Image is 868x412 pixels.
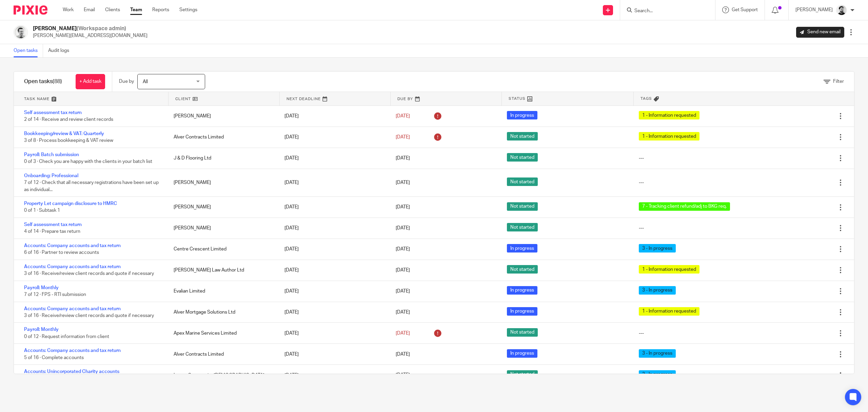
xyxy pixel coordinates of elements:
[24,117,113,122] span: 2 of 14 · Receive and review client records
[76,74,105,89] a: + Add task
[639,370,676,379] span: 3 - In progress
[24,173,78,178] a: Onboarding: Professional
[278,200,389,214] div: [DATE]
[167,284,278,298] div: Evalian Limited
[24,313,154,318] span: 3 of 16 · Receive/review client records and quote if necessary
[14,25,28,39] img: Andy_2025.jpg
[33,32,147,39] p: [PERSON_NAME][EMAIL_ADDRESS][DOMAIN_NAME]
[396,373,410,378] span: [DATE]
[167,305,278,319] div: Alver Mortgage Solutions Ltd
[639,225,644,231] div: ---
[507,265,538,274] span: Not started
[24,348,121,353] a: Accounts: Company accounts and tax return
[507,177,538,186] span: Not started
[278,348,389,361] div: [DATE]
[24,131,104,136] a: Bookkeeping/review & VAT: Quarterly
[833,79,844,84] span: Filter
[119,78,134,85] p: Due by
[278,326,389,340] div: [DATE]
[84,6,95,13] a: Email
[24,250,99,255] span: 6 of 16 · Partner to review accounts
[278,151,389,165] div: [DATE]
[639,330,644,337] div: ---
[795,6,833,13] p: [PERSON_NAME]
[278,176,389,189] div: [DATE]
[24,229,80,234] span: 4 of 14 · Prepare tax return
[507,132,538,141] span: Not started
[507,328,538,337] span: Not started
[179,6,197,13] a: Settings
[167,151,278,165] div: J & D Flooring Ltd
[152,6,169,13] a: Reports
[639,132,699,141] span: 1 - Information requested
[167,369,278,382] div: Logos Community [DEMOGRAPHIC_DATA]
[396,180,410,185] span: [DATE]
[396,247,410,251] span: [DATE]
[507,111,537,119] span: In progress
[167,109,278,123] div: [PERSON_NAME]
[278,221,389,235] div: [DATE]
[509,96,526,101] span: Status
[639,202,730,211] span: 7 - Tracking client refund/adj to BKG req.
[167,200,278,214] div: [PERSON_NAME]
[278,305,389,319] div: [DATE]
[24,243,121,248] a: Accounts: Company accounts and tax return
[167,176,278,189] div: [PERSON_NAME]
[639,349,676,358] span: 3 - In progress
[167,263,278,277] div: [PERSON_NAME] Law Author Ltd
[278,242,389,256] div: [DATE]
[396,310,410,315] span: [DATE]
[507,370,538,379] span: Not started
[396,156,410,161] span: [DATE]
[507,244,537,252] span: In progress
[24,327,59,332] a: Payroll: Monthly
[278,130,389,144] div: [DATE]
[24,201,117,206] a: Property Let campaign disclosure to HMRC
[24,110,82,115] a: Self assessment tax return
[507,223,538,231] span: Not started
[24,152,79,157] a: Payroll: Batch submission
[639,265,699,274] span: 1 - Information requested
[24,292,86,297] span: 7 of 12 · FPS - RTI submission
[639,111,699,119] span: 1 - Information requested
[836,5,847,16] img: Cam_2025.jpg
[24,264,121,269] a: Accounts: Company accounts and tax return
[24,334,109,339] span: 0 of 12 · Request information from client
[634,8,695,14] input: Search
[63,6,74,13] a: Work
[640,96,652,101] span: Tags
[24,159,152,164] span: 0 of 3 · Check you are happy with the clients in your batch list
[507,307,537,316] span: In progress
[278,284,389,298] div: [DATE]
[24,208,60,213] span: 0 of 1 · Subtask 1
[278,109,389,123] div: [DATE]
[639,307,699,316] span: 1 - Information requested
[507,349,537,358] span: In progress
[14,44,43,57] a: Open tasks
[639,286,676,295] span: 3 - In progress
[278,369,389,382] div: [DATE]
[143,79,148,84] span: All
[167,348,278,361] div: Alver Contracts Limited
[24,306,121,311] a: Accounts: Company accounts and tax return
[507,202,538,211] span: Not started
[24,355,84,360] span: 5 of 16 · Complete accounts
[48,44,74,57] a: Audit logs
[24,78,62,85] h1: Open tasks
[732,7,758,12] span: Get Support
[639,179,644,186] div: ---
[507,153,538,162] span: Not started
[167,221,278,235] div: [PERSON_NAME]
[396,114,410,118] span: [DATE]
[639,155,644,162] div: ---
[507,286,537,295] span: In progress
[396,226,410,230] span: [DATE]
[167,326,278,340] div: Apex Marine Services Limited
[396,331,410,336] span: [DATE]
[167,242,278,256] div: Centre Crescent Limited
[105,6,120,13] a: Clients
[796,27,844,38] a: Send new email
[24,222,82,227] a: Self assessment tax return
[24,180,159,192] span: 7 of 12 · Check that all necessary registrations have been set up as individual...
[278,263,389,277] div: [DATE]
